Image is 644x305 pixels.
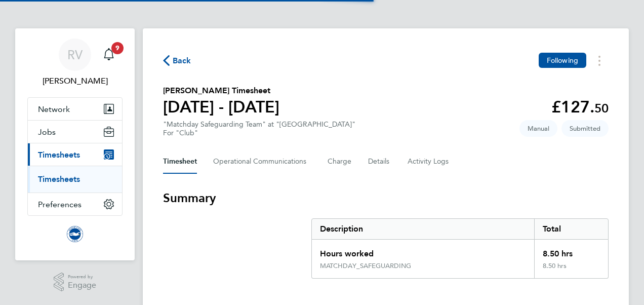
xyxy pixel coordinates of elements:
span: RV [67,48,83,61]
button: Timesheets Menu [590,53,609,68]
button: Network [28,98,122,120]
button: Details [368,149,391,174]
a: RV[PERSON_NAME] [27,39,123,87]
span: Following [547,56,578,65]
a: Powered byEngage [54,273,97,292]
a: Go to home page [27,226,123,242]
div: 8.50 hrs [534,240,608,262]
button: Timesheets [28,143,122,166]
app-decimal: £127. [551,97,609,117]
img: brightonandhovealbion-logo-retina.png [67,226,83,242]
span: Engage [68,281,96,290]
span: 50 [594,101,609,116]
a: 9 [99,39,119,71]
button: Back [163,54,191,67]
a: Timesheets [38,174,80,184]
div: For "Club" [163,129,355,137]
button: Operational Communications [213,149,311,174]
div: "Matchday Safeguarding Team" at "[GEOGRAPHIC_DATA]" [163,120,355,137]
div: Total [534,219,608,239]
h2: [PERSON_NAME] Timesheet [163,85,279,97]
div: Summary [311,218,609,279]
span: Preferences [38,200,82,209]
span: 9 [111,42,124,54]
button: Timesheet [163,149,197,174]
span: Back [173,55,191,67]
h3: Summary [163,190,609,206]
h1: [DATE] - [DATE] [163,97,279,117]
div: MATCHDAY_SAFEGUARDING [320,262,411,270]
span: This timesheet is Submitted. [561,120,609,137]
span: Network [38,104,70,114]
span: Timesheets [38,150,80,160]
button: Activity Logs [408,149,450,174]
span: Jobs [38,127,56,137]
button: Jobs [28,121,122,143]
nav: Main navigation [15,28,135,260]
span: This timesheet was manually created. [519,120,557,137]
button: Preferences [28,193,122,215]
div: Hours worked [312,240,534,262]
div: Timesheets [28,166,122,193]
button: Charge [328,149,352,174]
span: Powered by [68,273,96,281]
div: 8.50 hrs [534,262,608,278]
div: Description [312,219,534,239]
button: Following [539,53,586,68]
span: Richard Valder-Davis [27,75,123,87]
